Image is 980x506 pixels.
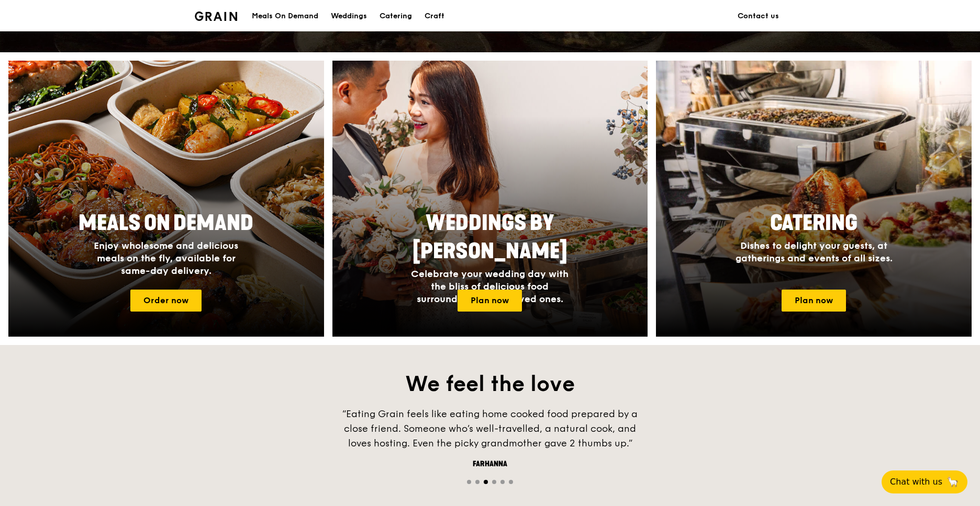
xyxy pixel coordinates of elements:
[736,240,893,264] span: Dishes to delight your guests, at gatherings and events of all sizes.
[770,211,857,236] span: Catering
[467,480,471,484] span: Go to slide 1
[656,61,972,337] img: catering-card.e1cfaf3e.jpg
[475,480,480,484] span: Go to slide 2
[252,1,318,32] div: Meals On Demand
[94,240,238,277] span: Enjoy wholesome and delicious meals on the fly, available for same-day delivery.
[425,1,444,32] div: Craft
[333,459,647,469] div: Farhanna
[418,1,451,32] a: Craft
[332,61,648,337] a: Weddings by [PERSON_NAME]Celebrate your wedding day with the bliss of delicious food surrounded b...
[946,476,959,488] span: 🦙
[331,1,367,32] div: Weddings
[413,211,567,264] span: Weddings by [PERSON_NAME]
[458,290,522,312] a: Plan now
[411,268,569,305] span: Celebrate your wedding day with the bliss of delicious food surrounded by your loved ones.
[333,407,647,451] div: “Eating Grain feels like eating home cooked food prepared by a close friend. Someone who’s well-t...
[492,480,496,484] span: Go to slide 4
[8,61,324,337] a: Meals On DemandEnjoy wholesome and delicious meals on the fly, available for same-day delivery.Or...
[332,61,648,337] img: weddings-card.4f3003b8.jpg
[373,1,418,32] a: Catering
[890,476,942,488] span: Chat with us
[731,1,785,32] a: Contact us
[484,480,488,484] span: Go to slide 3
[509,480,513,484] span: Go to slide 6
[500,480,505,484] span: Go to slide 5
[882,470,967,493] button: Chat with us🦙
[8,61,324,337] img: meals-on-demand-card.d2b6f6db.png
[79,211,253,236] span: Meals On Demand
[325,1,373,32] a: Weddings
[130,290,202,312] a: Order now
[656,61,972,337] a: CateringDishes to delight your guests, at gatherings and events of all sizes.Plan now
[380,1,412,32] div: Catering
[782,290,846,312] a: Plan now
[195,11,237,21] img: Grain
